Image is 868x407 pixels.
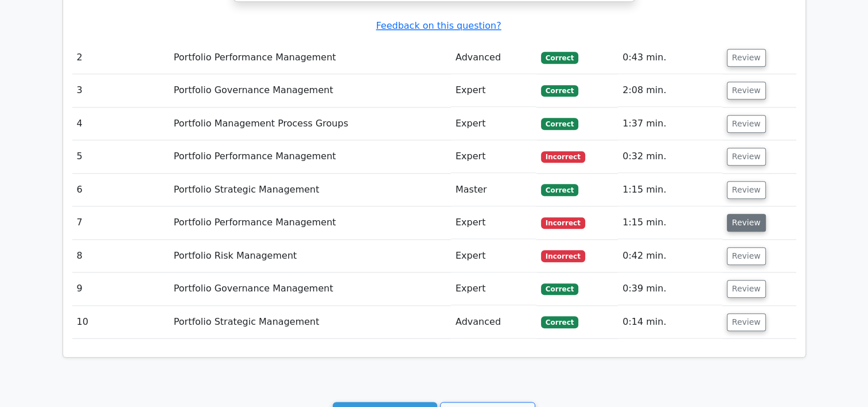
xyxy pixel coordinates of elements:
td: 2 [72,41,169,74]
td: Portfolio Risk Management [169,240,451,272]
td: Expert [451,140,536,173]
span: Incorrect [541,217,585,229]
td: 9 [72,272,169,305]
span: Correct [541,52,578,63]
td: 0:42 min. [618,240,722,272]
td: Portfolio Performance Management [169,206,451,239]
span: Incorrect [541,151,585,163]
td: 8 [72,240,169,272]
td: Expert [451,206,536,239]
td: 4 [72,107,169,140]
td: Portfolio Strategic Management [169,174,451,206]
td: 6 [72,174,169,206]
td: Expert [451,240,536,272]
td: Expert [451,74,536,107]
button: Review [727,280,766,298]
span: Correct [541,316,578,328]
td: 1:15 min. [618,206,722,239]
button: Review [727,49,766,67]
td: 5 [72,140,169,173]
span: Correct [541,118,578,129]
td: 7 [72,206,169,239]
button: Review [727,247,766,265]
button: Review [727,115,766,133]
td: Expert [451,107,536,140]
button: Review [727,214,766,232]
td: 10 [72,306,169,339]
td: 1:15 min. [618,174,722,206]
td: Portfolio Strategic Management [169,306,451,339]
td: Portfolio Management Process Groups [169,107,451,140]
button: Review [727,148,766,166]
td: Advanced [451,306,536,339]
td: Advanced [451,41,536,74]
a: Feedback on this question? [376,20,501,31]
td: 0:43 min. [618,41,722,74]
button: Review [727,82,766,99]
td: Portfolio Performance Management [169,140,451,173]
td: 3 [72,74,169,107]
td: 0:14 min. [618,306,722,339]
span: Correct [541,283,578,295]
button: Review [727,181,766,199]
td: 0:39 min. [618,272,722,305]
button: Review [727,313,766,331]
td: Master [451,174,536,206]
td: 2:08 min. [618,74,722,107]
span: Incorrect [541,250,585,262]
td: 0:32 min. [618,140,722,173]
td: Portfolio Governance Management [169,272,451,305]
span: Correct [541,85,578,97]
span: Correct [541,184,578,195]
td: Expert [451,272,536,305]
td: Portfolio Governance Management [169,74,451,107]
td: 1:37 min. [618,107,722,140]
td: Portfolio Performance Management [169,41,451,74]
